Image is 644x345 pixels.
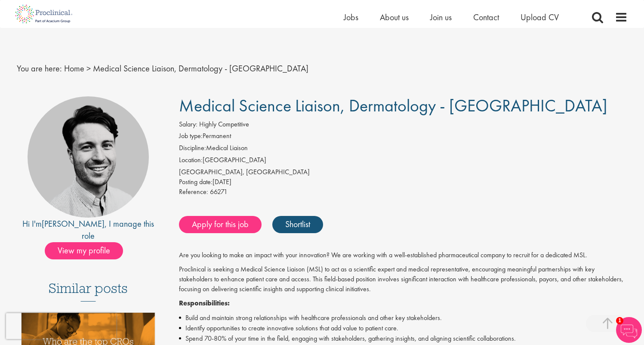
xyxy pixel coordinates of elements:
[45,242,123,259] span: View my profile
[179,131,628,143] li: Permanent
[521,12,559,23] a: Upload CV
[179,177,628,187] div: [DATE]
[179,131,203,141] label: Job type:
[86,63,91,74] span: >
[179,333,628,344] li: Spend 70-80% of your time in the field, engaging with stakeholders, gathering insights, and align...
[179,177,213,186] span: Posting date:
[179,299,230,308] strong: Responsibilities:
[28,96,149,218] img: imeage of recruiter Thomas Pinnock
[344,12,358,23] a: Jobs
[6,313,116,339] iframe: reCAPTCHA
[45,244,132,255] a: View my profile
[179,265,628,294] p: Proclinical is seeking a Medical Science Liaison (MSL) to act as a scientific expert and medical ...
[49,281,128,302] h3: Similar posts
[179,187,208,197] label: Reference:
[179,120,197,129] label: Salary:
[42,218,105,229] a: [PERSON_NAME]
[93,63,308,74] span: Medical Science Liaison, Dermatology - [GEOGRAPHIC_DATA]
[179,313,628,323] li: Build and maintain strong relationships with healthcare professionals and other key stakeholders.
[179,155,628,167] li: [GEOGRAPHIC_DATA]
[179,216,262,233] a: Apply for this job
[179,167,628,177] div: [GEOGRAPHIC_DATA], [GEOGRAPHIC_DATA]
[380,12,409,23] a: About us
[17,63,62,74] span: You are here:
[179,250,628,260] p: Are you looking to make an impact with your innovation? We are working with a well-established ph...
[179,143,628,155] li: Medical Liaison
[17,218,160,242] div: Hi I'm , I manage this role
[64,63,84,74] a: breadcrumb link
[199,120,249,129] span: Highly Competitive
[179,155,203,165] label: Location:
[210,187,228,196] span: 66271
[179,95,607,117] span: Medical Science Liaison, Dermatology - [GEOGRAPHIC_DATA]
[272,216,323,233] a: Shortlist
[473,12,499,23] a: Contact
[430,12,452,23] a: Join us
[179,323,628,333] li: Identify opportunities to create innovative solutions that add value to patient care.
[179,143,206,153] label: Discipline:
[616,317,642,343] img: Chatbot
[616,317,623,324] span: 1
